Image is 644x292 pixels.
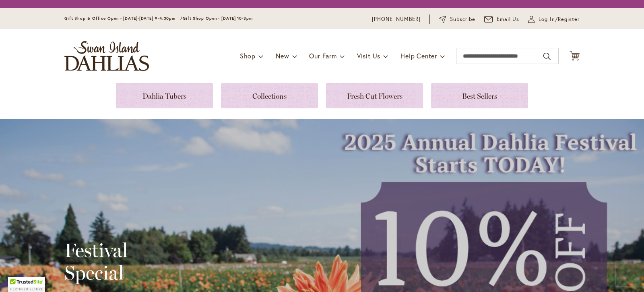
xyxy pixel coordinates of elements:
[64,16,183,21] span: Gift Shop & Office Open - [DATE]-[DATE] 9-4:30pm /
[439,15,475,23] a: Subscribe
[484,15,520,23] a: Email Us
[528,15,580,23] a: Log In/Register
[8,277,45,292] div: TrustedSite Certified
[309,52,336,60] span: Our Farm
[183,16,253,21] span: Gift Shop Open - [DATE] 10-3pm
[450,15,475,23] span: Subscribe
[400,52,437,60] span: Help Center
[543,50,551,63] button: Search
[372,15,421,23] a: [PHONE_NUMBER]
[497,15,520,23] span: Email Us
[64,239,273,284] h2: Festival Special
[276,52,289,60] span: New
[64,41,149,71] a: store logo
[357,52,380,60] span: Visit Us
[539,15,580,23] span: Log In/Register
[240,52,256,60] span: Shop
